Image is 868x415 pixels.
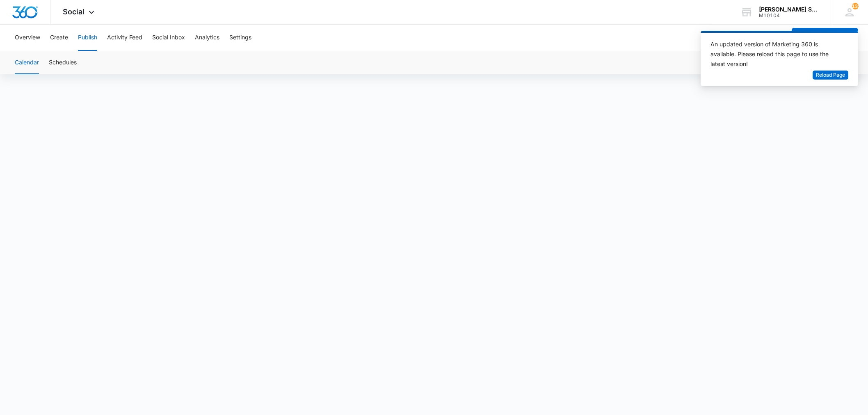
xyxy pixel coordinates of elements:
button: Publish [78,25,97,51]
div: account id [759,13,819,18]
button: Reload Page [813,71,848,80]
button: Create a Post [792,28,858,48]
div: notifications count [852,3,859,9]
div: account name [759,6,819,13]
button: Overview [15,25,40,51]
button: Settings [229,25,251,51]
button: Activity Feed [107,25,142,51]
span: 132 [852,3,859,9]
button: Social Inbox [152,25,185,51]
div: An updated version of Marketing 360 is available. Please reload this page to use the latest version! [710,39,838,69]
button: Schedules [49,51,77,74]
span: Reload Page [816,71,845,79]
button: Calendar [15,51,39,74]
span: Social [63,7,85,16]
button: Create [50,25,68,51]
button: Analytics [195,25,219,51]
